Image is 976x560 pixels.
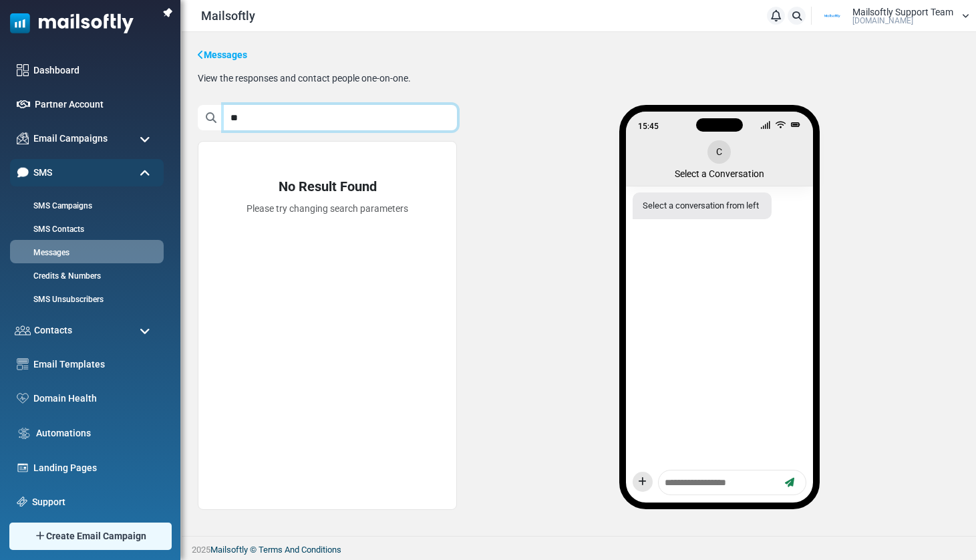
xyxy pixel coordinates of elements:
[33,392,157,406] a: Domain Health
[10,223,160,235] a: SMS Contacts
[17,358,29,370] img: email-templates-icon.svg
[279,176,377,196] div: No Result Found
[182,536,976,560] footer: 2025
[17,166,29,178] img: sms-icon-active.png
[10,200,160,212] a: SMS Campaigns
[816,6,969,26] a: User Logo Mailsoftly Support Team [DOMAIN_NAME]
[33,461,157,475] a: Landing Pages
[259,545,341,555] span: translation missing: en.layouts.footer.terms_and_conditions
[17,64,29,76] img: dashboard-icon.svg
[17,426,31,441] img: workflow.svg
[633,192,772,219] div: Select a conversation from left
[36,426,157,440] a: Automations
[33,132,108,146] span: Email Campaigns
[15,325,31,335] img: contacts-icon.svg
[852,17,913,25] span: [DOMAIN_NAME]
[35,98,157,112] a: Partner Account
[10,247,160,259] a: Messages
[247,202,408,216] span: Please try changing search parameters
[201,7,255,25] span: Mailsoftly
[17,497,27,507] img: support-icon.svg
[46,529,146,543] span: Create Email Campaign
[17,393,29,404] img: domain-health-icon.svg
[638,120,755,129] div: 15:45
[17,132,29,144] img: campaigns-icon.png
[198,48,247,62] a: Messages
[33,63,157,78] a: Dashboard
[33,166,52,180] span: SMS
[34,323,72,337] span: Contacts
[33,358,157,372] a: Email Templates
[32,495,157,509] a: Support
[852,7,953,17] span: Mailsoftly Support Team
[10,293,160,305] a: SMS Unsubscribers
[210,545,257,555] a: Mailsoftly ©
[10,270,160,282] a: Credits & Numbers
[17,462,29,474] img: landing_pages.svg
[198,73,411,84] div: View the responses and contact people one-on-one.
[816,6,849,26] img: User Logo
[259,545,341,555] a: Terms And Conditions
